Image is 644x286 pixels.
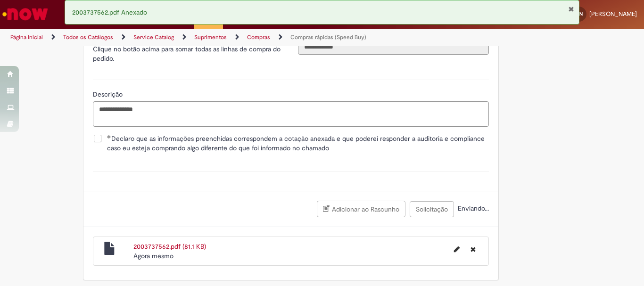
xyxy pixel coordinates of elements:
[133,242,206,251] a: 2003737562.pdf (81.1 KB)
[194,33,227,41] a: Suprimentos
[568,5,574,13] button: Fechar Notificação
[63,33,113,41] a: Todos os Catálogos
[10,33,43,41] a: Página inicial
[93,44,284,63] p: Clique no botão acima para somar todas as linhas de compra do pedido.
[107,134,489,153] span: Declaro que as informações preenchidas correspondem a cotação anexada e que poderei responder a a...
[93,101,489,127] textarea: Descrição
[247,33,270,41] a: Compras
[72,8,147,16] span: 2003737562.pdf Anexado
[298,39,489,55] input: Valor Total (REAL)
[107,135,111,139] span: Obrigatório Preenchido
[133,252,173,260] span: Agora mesmo
[290,33,366,41] a: Compras rápidas (Speed Buy)
[1,5,50,24] img: ServiceNow
[448,242,465,257] button: Editar nome de arquivo 2003737562.pdf
[133,252,173,260] time: 29/08/2025 15:56:51
[456,204,489,212] span: Enviando...
[589,10,637,18] span: [PERSON_NAME]
[93,90,124,98] span: Descrição
[7,29,422,46] ul: Trilhas de página
[465,242,481,257] button: Excluir 2003737562.pdf
[133,33,174,41] a: Service Catalog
